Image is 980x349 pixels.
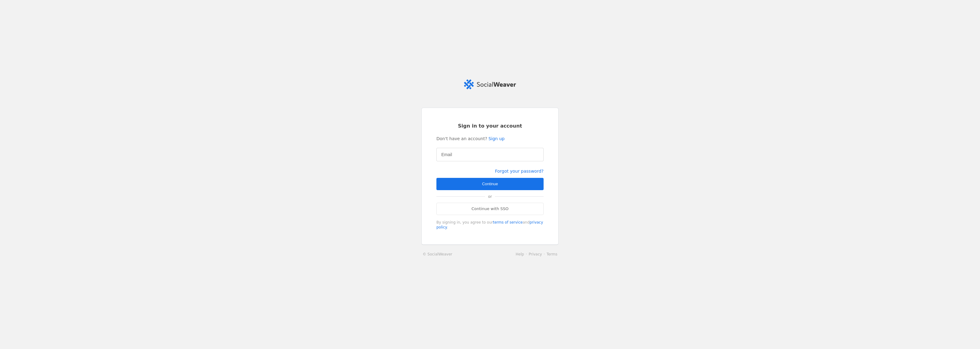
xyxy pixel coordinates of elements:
span: Continue [482,181,498,187]
a: Sign up [488,136,505,142]
a: Privacy [529,252,542,256]
a: Terms [547,252,557,256]
mat-label: Email [441,151,452,158]
span: Don't have an account? [436,136,487,142]
div: By signing in, you agree to our and . [436,220,544,230]
input: Email [441,151,539,158]
a: Forgot your password? [495,169,544,174]
a: terms of service [493,220,523,224]
span: or [485,190,495,203]
button: Continue [436,178,544,190]
li: · [524,251,529,257]
a: Continue with SSO [436,203,544,215]
a: Help [516,252,524,256]
span: Sign in to your account [458,123,522,129]
li: · [542,251,547,257]
a: © SocialWeaver [423,251,452,257]
a: privacy policy [436,220,543,229]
